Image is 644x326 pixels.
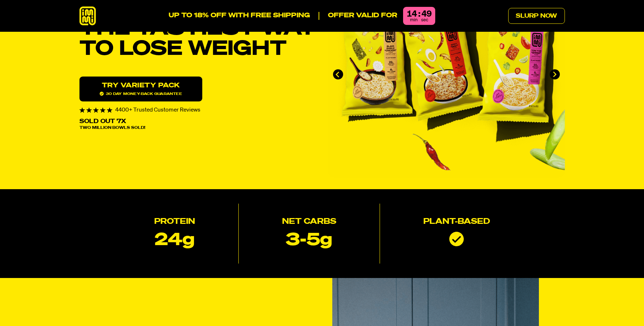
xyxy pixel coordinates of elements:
p: UP TO 18% OFF WITH FREE SHIPPING [169,12,310,20]
div: 14 [407,10,417,18]
a: Try variety Pack30 day money-back guarantee [79,77,202,101]
div: 49 [422,10,432,18]
h2: Protein [154,218,195,226]
iframe: Marketing Popup [4,293,76,322]
h2: Net Carbs [282,218,336,226]
span: 30 day money-back guarantee [100,92,182,96]
div: : [418,10,420,18]
h1: THE TASTIEST WAY TO LOSE WEIGHT [79,19,316,59]
p: Offer valid for [319,12,397,20]
button: Next slide [550,69,560,79]
span: min [410,18,418,22]
button: Go to last slide [333,69,343,79]
span: Two Million Bowls Sold! [79,126,145,130]
span: sec [421,18,428,22]
h2: Plant-based [423,218,490,226]
p: Sold Out 7X [79,119,126,125]
a: Slurp Now [508,8,565,24]
p: 24g [155,232,195,249]
p: 3-5g [286,232,332,249]
div: 4400+ Trusted Customer Reviews [79,107,316,113]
